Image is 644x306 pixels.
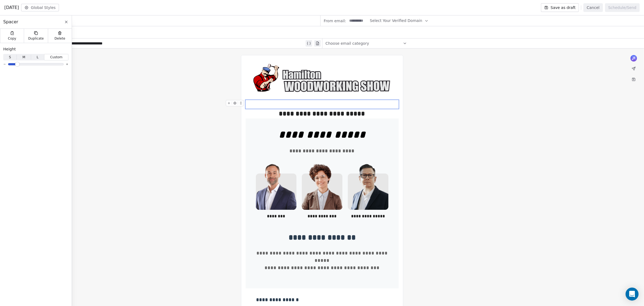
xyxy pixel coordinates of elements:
[28,36,44,41] span: Duplicate
[8,36,16,41] span: Copy
[605,3,640,12] button: Schedule/Send
[3,19,18,25] span: Spacer
[626,288,639,301] div: Open Intercom Messenger
[9,55,11,60] span: S
[541,3,579,12] button: Save as draft
[370,18,422,24] span: Select Your Verified Domain
[3,46,16,52] span: Height
[55,36,65,41] span: Delete
[4,4,19,11] span: [DATE]
[21,4,59,11] button: Global Styles
[324,18,346,24] span: From email:
[583,3,603,12] button: Cancel
[22,55,25,60] span: M
[37,55,39,60] span: L
[326,41,369,46] span: Choose email category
